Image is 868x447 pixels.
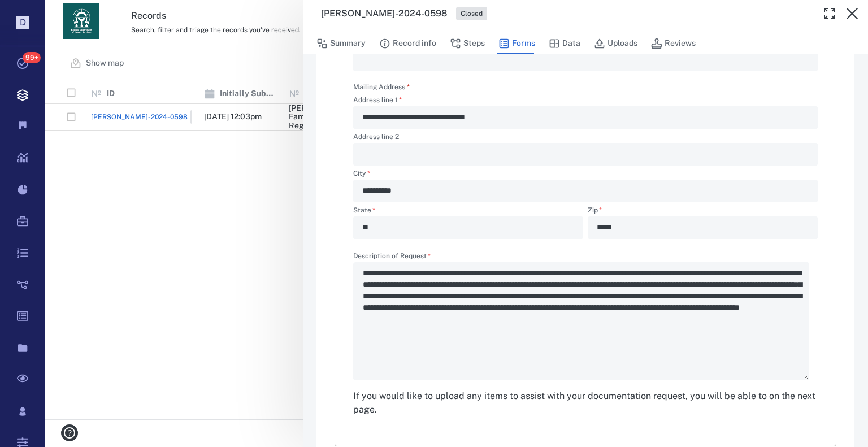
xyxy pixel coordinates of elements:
[316,33,366,54] button: Summary
[458,9,485,19] span: Closed
[588,207,818,216] label: Zip
[818,2,841,25] button: Toggle Fullscreen
[651,33,696,54] button: Reviews
[594,33,637,54] button: Uploads
[353,253,818,262] label: Description of Request
[25,8,49,18] span: Help
[353,83,410,92] label: Mailing Address
[450,33,485,54] button: Steps
[498,33,535,54] button: Forms
[379,33,436,54] button: Record info
[16,16,29,29] p: D
[353,97,818,106] label: Address line 1
[841,2,863,25] button: Close
[549,33,580,54] button: Data
[321,7,447,20] h3: [PERSON_NAME]-2024-0598
[353,133,818,143] label: Address line 2
[23,52,41,63] span: 99+
[353,389,818,416] div: If you would like to upload any items to assist with your documentation request, you will be able...
[353,207,583,216] label: State
[353,49,818,71] div: Division:
[407,83,410,91] span: required
[353,170,818,180] label: City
